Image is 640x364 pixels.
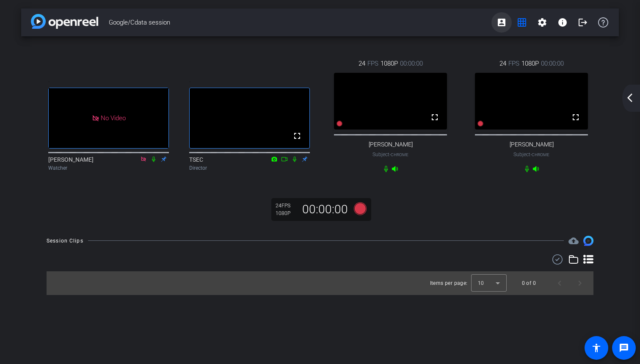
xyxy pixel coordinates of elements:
div: [PERSON_NAME] [48,155,169,172]
span: 24 [359,59,365,68]
div: Director [189,164,310,172]
div: 24 [276,202,297,209]
div: 0 of 0 [522,279,536,287]
div: 1080P [276,210,297,217]
mat-icon: fullscreen [571,112,581,122]
div: Session Clips [47,237,83,245]
button: Next page [570,273,590,293]
span: 1080P [381,59,398,68]
mat-icon: fullscreen [292,131,302,141]
span: 1080P [521,59,539,68]
mat-icon: arrow_back_ios_new [625,93,635,103]
span: No Video [101,114,126,122]
span: Subject [513,151,549,158]
span: 24 [499,59,506,68]
mat-icon: accessibility [591,343,601,353]
span: FPS [508,59,519,68]
div: . [48,73,169,88]
span: FPS [367,59,378,68]
span: - [389,152,391,157]
span: - [530,152,532,157]
div: . [189,73,310,88]
mat-icon: logout [578,17,588,28]
mat-icon: grid_on [517,17,527,28]
span: [PERSON_NAME] [510,141,554,148]
mat-icon: fullscreen [430,112,440,122]
div: TSEC [189,155,310,172]
span: Chrome [532,152,549,157]
img: Session clips [583,236,593,246]
mat-icon: cloud_upload [568,236,579,246]
mat-icon: message [619,343,629,353]
div: Items per page: [430,279,468,287]
mat-icon: account_box [497,17,507,28]
button: Previous page [549,273,570,293]
mat-icon: info [557,17,568,28]
span: Subject [372,151,408,158]
span: Destinations for your clips [568,236,579,246]
div: Watcher [48,164,169,172]
span: Google/Cdata session [109,14,491,31]
span: Chrome [391,152,408,157]
span: 00:00:00 [400,59,423,68]
div: 00:00:00 [297,202,353,217]
span: FPS [281,203,290,209]
mat-icon: settings [537,17,547,28]
span: 00:00:00 [541,59,564,68]
img: app-logo [31,14,98,29]
span: [PERSON_NAME] [369,141,413,148]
